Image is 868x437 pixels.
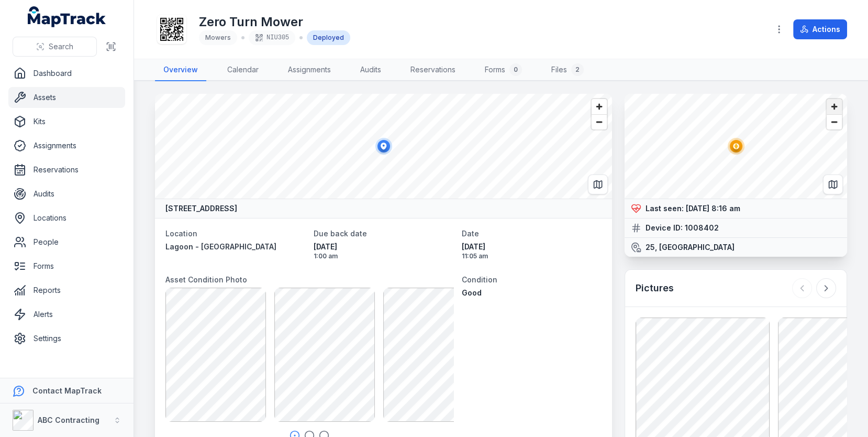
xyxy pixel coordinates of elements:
a: Overview [155,59,206,81]
strong: Device ID: [646,223,683,233]
h3: Pictures [636,281,674,296]
a: Calendar [219,59,267,81]
div: NIU305 [249,30,295,45]
a: Locations [8,207,125,228]
span: Condition [462,275,497,284]
strong: [STREET_ADDRESS] [165,203,237,214]
span: Search [49,41,73,52]
a: MapTrack [28,6,106,27]
a: Assignments [280,59,339,81]
a: Forms [8,256,125,277]
span: Date [462,229,479,238]
span: [DATE] [462,242,602,252]
span: Due back date [314,229,367,238]
strong: Last seen: [646,203,684,214]
strong: 25, [GEOGRAPHIC_DATA] [646,242,735,253]
h1: Zero Turn Mower [199,14,350,30]
canvas: Map [625,94,847,199]
button: Zoom out [592,114,607,129]
a: Files2 [543,59,592,81]
button: Zoom in [827,99,842,114]
div: 0 [509,63,522,76]
span: Mowers [205,34,231,41]
a: Kits [8,111,125,132]
a: Settings [8,328,125,349]
div: Deployed [307,30,350,45]
span: 1:00 am [314,252,453,260]
span: Asset Condition Photo [165,275,247,284]
button: Zoom in [592,99,607,114]
a: Reservations [402,59,464,81]
time: 31/01/2025, 1:00:00 am [314,242,453,260]
button: Switch to Map View [823,174,843,194]
a: Reports [8,280,125,301]
a: Forms0 [476,59,530,81]
time: 27/03/2025, 8:16:24 am [686,204,740,213]
div: 2 [571,63,584,76]
span: 11:05 am [462,252,602,260]
button: Switch to Map View [588,174,608,194]
a: Alerts [8,304,125,325]
a: Reservations [8,159,125,180]
a: People [8,232,125,253]
a: Audits [8,183,125,204]
a: Dashboard [8,63,125,84]
span: Good [462,288,482,297]
strong: ABC Contracting [38,416,99,424]
a: Lagoon - [GEOGRAPHIC_DATA] [165,242,305,252]
button: Zoom out [827,114,842,129]
a: Assignments [8,135,125,156]
time: 20/01/2025, 11:05:34 am [462,242,602,260]
button: Search [13,37,97,57]
a: Assets [8,87,125,108]
strong: Contact MapTrack [32,386,102,395]
canvas: Map [155,94,612,199]
strong: 1008402 [685,223,719,233]
span: Lagoon - [GEOGRAPHIC_DATA] [165,242,276,251]
span: Location [165,229,197,238]
span: [DATE] 8:16 am [686,204,740,213]
a: Audits [352,59,390,81]
button: Actions [793,19,847,39]
span: [DATE] [314,242,453,252]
